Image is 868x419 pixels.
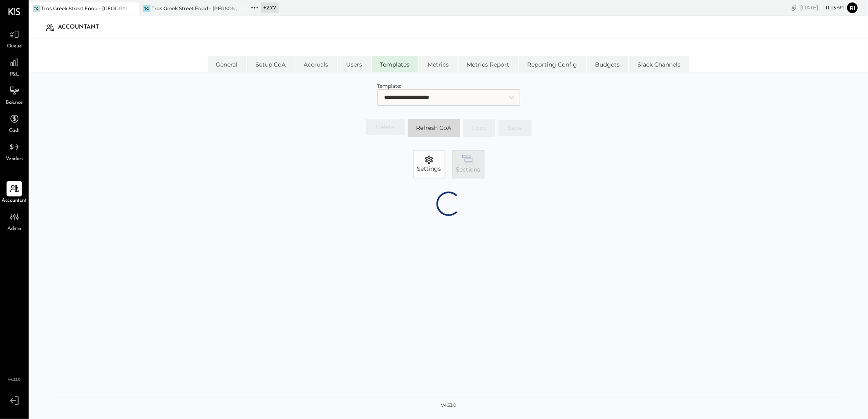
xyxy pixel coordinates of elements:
[208,56,246,72] li: General
[247,56,295,72] li: Setup CoA
[459,56,518,72] li: Metrics Report
[413,150,445,178] button: Settings
[372,56,418,72] li: Templates
[0,83,28,107] a: Balance
[441,402,456,409] div: v 4.33.0
[6,99,23,107] span: Balance
[0,181,28,205] a: Accountant
[417,165,441,173] span: Settings
[519,56,586,72] li: Reporting Config
[295,56,337,72] li: Accruals
[377,83,401,89] span: Template:
[499,120,532,136] button: Save
[456,165,481,174] span: Sections
[587,56,629,72] li: Budgets
[452,150,485,178] button: Sections
[152,5,237,12] div: Tros Greek Street Food - [PERSON_NAME]
[261,2,279,13] div: + 277
[790,3,798,12] div: copy link
[338,56,371,72] li: Users
[7,43,22,50] span: Queue
[7,225,21,233] span: Admin
[58,21,107,34] div: Accountant
[366,119,405,135] button: Delete
[800,4,844,11] div: [DATE]
[419,56,458,72] li: Metrics
[143,5,150,12] div: TG
[41,5,127,12] div: Tros Greek Street Food - [GEOGRAPHIC_DATA]
[9,127,20,135] span: Cash
[0,55,28,78] a: P&L
[33,5,40,12] div: TG
[0,111,28,135] a: Cash
[6,156,23,163] span: Vendors
[10,71,19,78] span: P&L
[629,56,689,72] li: Slack Channels
[846,1,859,14] button: Ri
[0,139,28,163] a: Vendors
[2,197,27,205] span: Accountant
[0,209,28,233] a: Admin
[463,119,495,137] button: Copy
[0,27,28,50] a: Queue
[408,119,460,137] button: Refresh CoA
